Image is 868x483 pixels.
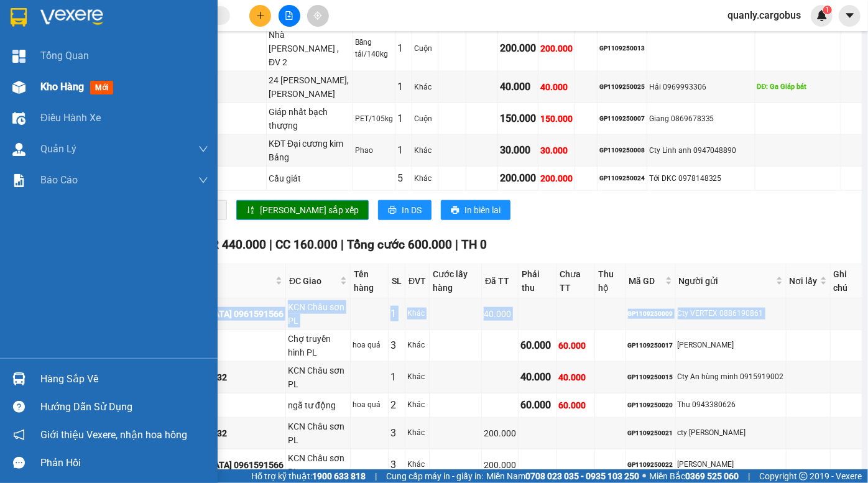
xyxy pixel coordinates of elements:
div: 60.000 [520,338,554,353]
span: Hỗ trợ kỹ thuật: [251,469,366,483]
div: 1 [390,306,403,321]
div: 150.000 [500,111,536,126]
div: GP1109250009 [628,309,673,319]
img: warehouse-icon [12,372,25,385]
div: GP1109250013 [599,44,645,53]
span: sort-ascending [246,206,255,216]
button: sort-ascending[PERSON_NAME] sắp xếp [236,200,369,220]
div: hoa quả [353,399,386,411]
div: hoa quả [353,339,386,351]
td: GP1109250022 [626,449,676,481]
div: 60.000 [559,339,593,352]
div: Chợ truyền hình PL [288,332,348,359]
div: 1 [397,111,410,126]
div: Giáp nhất bạch thượng [269,105,351,132]
td: GP1109250017 [626,330,676,362]
div: Băng tải/140kg [355,37,393,60]
div: KCN Châu sơn PL [288,451,348,479]
div: 30.000 [500,142,536,158]
div: Cuộn [414,43,436,55]
span: [PERSON_NAME] sắp xếp [260,203,359,217]
div: GP1109250008 [599,145,645,155]
td: GP1109250025 [598,71,647,103]
th: SL [389,264,405,298]
span: Miền Nam [486,469,639,483]
div: GP1109250025 [599,82,645,92]
div: Giang 0869678335 [649,113,753,125]
div: 150.000 [540,112,573,126]
span: Kho hàng [40,81,84,93]
th: Cước lấy hàng [430,264,482,298]
strong: 0708 023 035 - 0935 103 250 [525,471,639,481]
div: GP1109250021 [628,428,673,438]
span: ĐC Giao [289,274,338,288]
div: 200.000 [484,426,516,440]
div: GP1109250017 [628,341,673,351]
span: copyright [799,472,808,481]
div: Khác [407,308,427,320]
div: Khác [414,145,436,157]
img: warehouse-icon [12,112,25,125]
div: 200.000 [540,42,573,55]
span: Tổng Quan [40,48,89,63]
div: 200.000 [540,172,573,185]
div: 30.000 [540,144,573,157]
div: Khác [414,173,436,185]
td: GP1109250024 [598,167,647,191]
div: 40.000 [484,307,516,321]
span: | [455,237,458,252]
div: GP1109250024 [599,173,645,183]
span: | [748,469,750,483]
td: GP1109250015 [626,362,676,393]
th: Ghi chú [831,264,862,298]
strong: 0369 525 060 [685,471,739,481]
div: 3 [390,457,403,472]
div: 3 [390,338,403,353]
div: Phao [355,145,393,157]
div: 40.000 [500,79,536,94]
div: Khác [407,399,427,411]
button: plus [249,5,271,27]
div: 1 [390,369,403,385]
td: GP1109250021 [626,418,676,449]
span: printer [451,206,459,216]
td: GP1109250008 [598,135,647,167]
div: ngã tư động [288,398,348,412]
img: solution-icon [12,174,25,187]
span: message [13,457,25,469]
span: down [198,144,208,154]
div: 1 [397,142,410,158]
div: Cty An hùng minh 0915919002 [678,371,784,383]
button: caret-down [839,5,861,27]
div: KCN Châu sơn PL [288,300,348,328]
div: cty [PERSON_NAME] [678,427,784,439]
div: Khác [407,427,427,439]
span: | [375,469,377,483]
div: GP1109250022 [628,460,673,470]
div: 200.000 [500,40,536,56]
button: file-add [279,5,300,27]
span: Quản Lý [40,141,76,157]
span: caret-down [844,10,856,21]
button: aim [307,5,329,27]
div: KĐT Đại cương kim Bảng [269,137,351,164]
span: Điều hành xe [40,110,101,126]
span: aim [313,11,322,20]
th: Tên hàng [351,264,389,298]
div: Hướng dẫn sử dụng [40,398,208,416]
span: In DS [402,203,422,217]
img: warehouse-icon [12,81,25,94]
th: Thu hộ [595,264,626,298]
span: Người gửi [679,274,773,288]
span: In biên lai [464,203,501,217]
span: mới [90,81,113,94]
span: Mã GD [629,274,663,288]
span: Miền Bắc [649,469,739,483]
div: Phản hồi [40,454,208,472]
th: Chưa TT [557,264,595,298]
div: Khác [414,81,436,93]
div: GP1109250015 [628,372,673,382]
span: Cung cấp máy in - giấy in: [386,469,483,483]
span: file-add [285,11,293,20]
div: GP1109250020 [628,400,673,410]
